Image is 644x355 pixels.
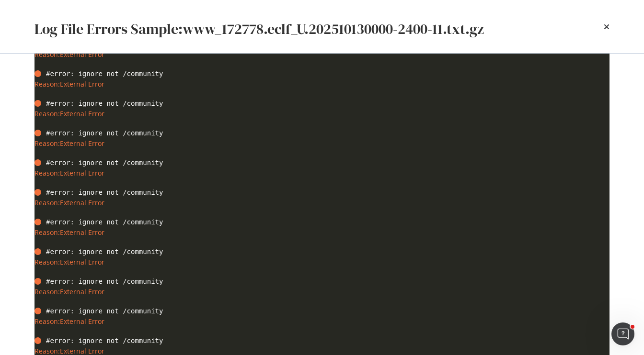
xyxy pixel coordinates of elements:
div: times [604,11,609,42]
span: Reason: External Error [34,139,104,148]
span: #error: ignore not /community [46,189,163,196]
span: Reason: External Error [34,79,104,89]
span: #error: ignore not /community [46,307,163,315]
span: #error: ignore not /community [46,159,163,166]
span: Reason: External Error [34,257,104,266]
span: Reason: External Error [34,228,104,237]
span: Reason: External Error [34,317,104,326]
span: #error: ignore not /community [46,337,163,344]
iframe: Intercom live chat [611,322,634,345]
span: #error: ignore not /community [46,277,163,285]
span: #error: ignore not /community [46,248,163,255]
span: Reason: External Error [34,168,104,177]
span: #error: ignore not /community [46,70,163,78]
span: Reason: External Error [34,287,104,296]
h2: Log File Errors Sample: www_172778.eclf_U.202510130000-2400-11.txt.gz [34,21,484,37]
span: #error: ignore not /community [46,100,163,107]
span: Reason: External Error [34,198,104,207]
span: Reason: External Error [34,50,104,59]
span: Reason: External Error [34,109,104,118]
span: #error: ignore not /community [46,218,163,226]
span: #error: ignore not /community [46,129,163,137]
